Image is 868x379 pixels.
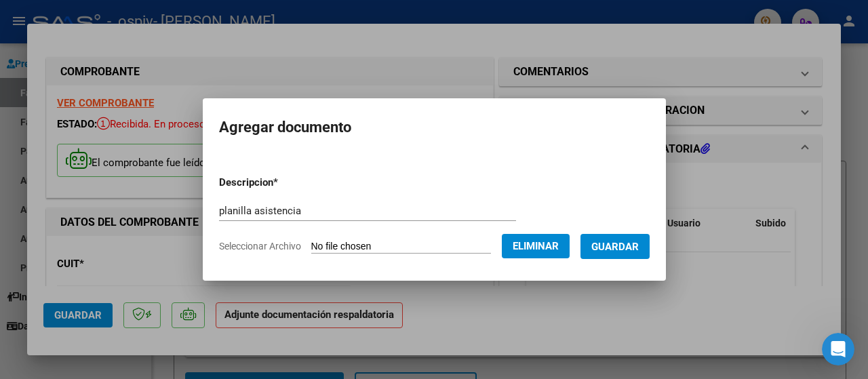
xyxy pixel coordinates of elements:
[219,241,301,252] span: Seleccionar Archivo
[822,333,854,365] iframe: Intercom live chat
[502,234,570,258] button: Eliminar
[219,115,650,140] h2: Agregar documento
[219,175,349,191] p: Descripcion
[580,234,650,259] button: Guardar
[513,240,559,252] span: Eliminar
[591,241,639,253] span: Guardar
